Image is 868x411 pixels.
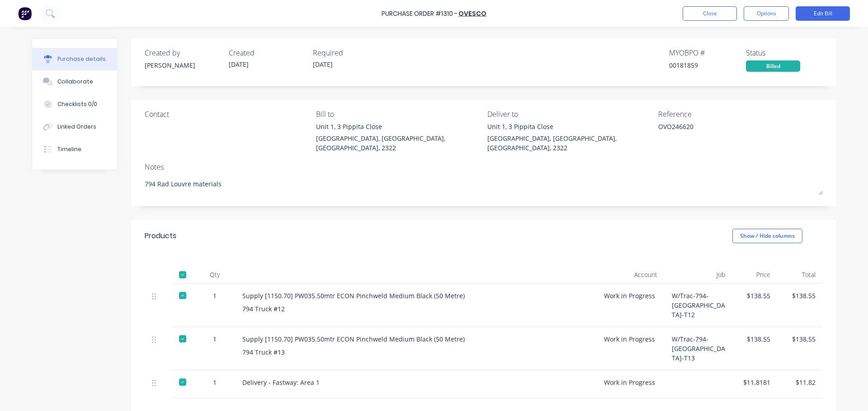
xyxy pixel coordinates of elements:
button: Checklists 0/0 [32,93,117,115]
div: $11.82 [785,378,816,387]
div: MYOB PO # [669,47,746,58]
div: Purchase details [57,55,106,63]
div: $138.55 [740,334,770,344]
div: Required [313,47,390,58]
div: Qty [194,266,235,284]
div: Supply [1150.70] PW035.50mtr ECON Pinchweld Medium Black (50 Metre) [242,291,590,300]
button: Collaborate [32,70,117,93]
div: $11.8181 [740,378,770,387]
div: W/Trac-794-[GEOGRAPHIC_DATA]-T13 [665,327,732,370]
div: Job [665,266,732,284]
div: Price [732,266,778,284]
div: Delivery - Fastway: Area 1 [242,378,590,387]
div: Purchase Order #1310 - [382,9,458,18]
div: Checklists 0/0 [57,100,97,108]
div: W/Trac-794-[GEOGRAPHIC_DATA]-T12 [665,284,732,327]
div: Work in Progress [597,284,665,327]
div: Contact [145,109,309,120]
div: Linked Orders [57,123,96,131]
div: Supply [1150.70] PW035.50mtr ECON Pinchweld Medium Black (50 Metre) [242,334,590,344]
a: Ovesco [458,9,486,18]
div: 00181859 [669,60,746,70]
div: Collaborate [57,78,93,86]
div: Work in Progress [597,370,665,398]
div: [GEOGRAPHIC_DATA], [GEOGRAPHIC_DATA], [GEOGRAPHIC_DATA], 2322 [316,134,481,152]
div: Notes [145,162,823,172]
div: [PERSON_NAME] [145,60,222,70]
button: Timeline [32,138,117,161]
div: Unit 1, 3 Pippita Close [316,122,481,131]
div: Timeline [57,145,81,153]
div: 1 [202,334,228,344]
div: Bill to [316,109,481,120]
div: Total [778,266,823,284]
textarea: 794 Rad Louvre materials [145,175,823,195]
div: 794 Truck #12 [242,304,590,314]
div: Reference [658,109,823,120]
div: Created by [145,47,222,58]
div: $138.55 [785,334,816,344]
button: Linked Orders [32,115,117,138]
button: Options [744,6,789,21]
button: Edit Bill [796,6,850,21]
div: [GEOGRAPHIC_DATA], [GEOGRAPHIC_DATA], [GEOGRAPHIC_DATA], 2322 [487,134,652,152]
textarea: OVO246620 [658,122,771,142]
div: $138.55 [785,291,816,300]
div: Account [597,266,665,284]
div: 1 [202,291,228,300]
div: Work in Progress [597,327,665,370]
div: 794 Truck #13 [242,347,590,357]
div: Unit 1, 3 Pippita Close [487,122,652,131]
div: $138.55 [740,291,770,300]
button: Close [683,6,737,21]
button: Purchase details [32,48,117,70]
div: Status [746,47,823,58]
div: 1 [202,378,228,387]
div: Products [145,231,176,241]
img: Factory [18,7,32,20]
div: Deliver to [487,109,652,120]
div: Created [229,47,306,58]
button: Show / Hide columns [732,229,802,243]
div: Billed [746,60,800,72]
